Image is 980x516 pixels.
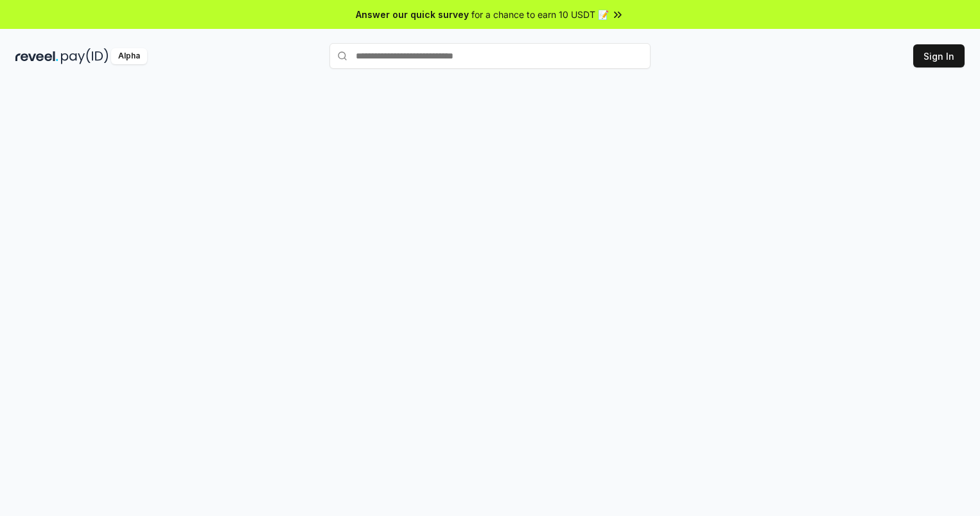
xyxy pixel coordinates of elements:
span: Answer our quick survey [356,8,469,21]
div: Alpha [111,48,147,64]
button: Sign In [913,44,965,67]
img: pay_id [61,48,109,64]
img: reveel_dark [15,48,58,64]
span: for a chance to earn 10 USDT 📝 [471,8,609,21]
